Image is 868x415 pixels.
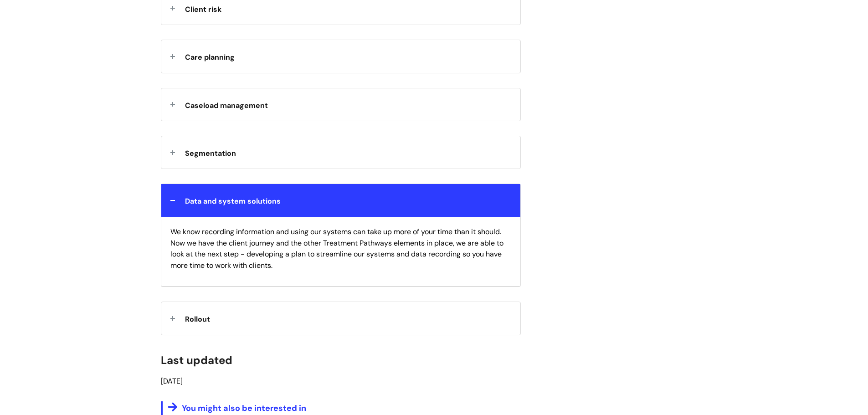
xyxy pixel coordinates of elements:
[185,149,236,158] span: Segmentation
[185,101,268,110] span: Caseload management
[161,376,183,386] span: [DATE]
[185,314,210,324] span: Rollout
[185,196,281,206] span: Data and system solutions
[170,227,503,270] span: We know recording information and using our systems can take up more of your time than it should....
[185,5,221,14] span: Client risk
[161,353,232,367] span: Last updated
[185,52,235,62] span: Care planning
[182,403,306,414] span: You might also be interested in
